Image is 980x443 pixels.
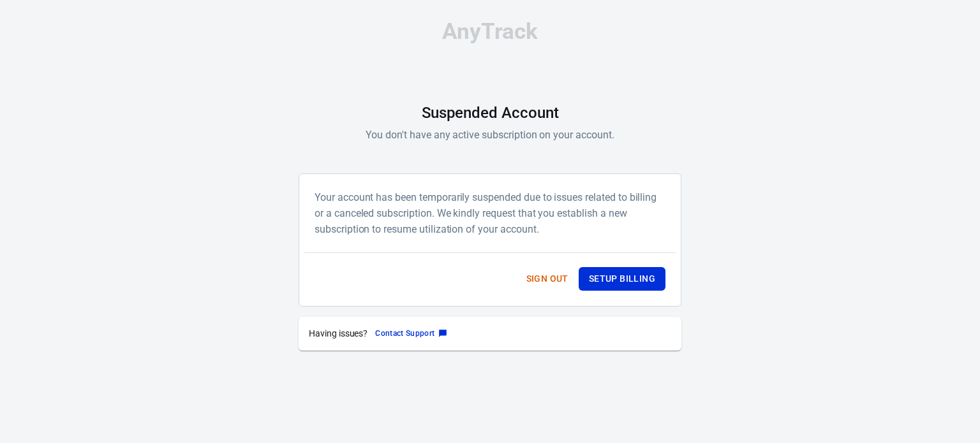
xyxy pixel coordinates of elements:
p: You don't have any active subscription on your account. [366,127,614,143]
div: AnyTrack [299,20,681,43]
h1: Suspended Account [422,104,559,122]
h6: Your account has been temporarily suspended due to issues related to billing or a canceled subscr... [315,189,665,237]
p: Having issues? [309,327,367,340]
button: Contact Support [370,327,450,340]
button: Sign out [521,267,574,291]
button: Setup Billing [579,267,665,291]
